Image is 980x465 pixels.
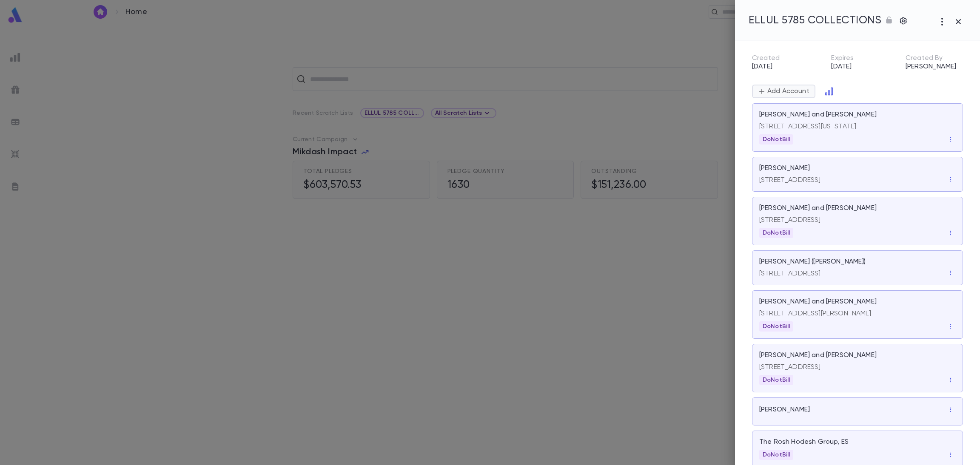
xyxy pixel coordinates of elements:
p: The Rosh Hodesh Group, ES [759,438,849,446]
p: [STREET_ADDRESS][US_STATE] [759,122,956,131]
span: DoNotBill [759,323,793,330]
span: DoNotBill [759,136,793,143]
button: Open in Data Center [822,85,836,98]
p: [PERSON_NAME] and [PERSON_NAME] [759,298,877,306]
p: [PERSON_NAME] and [PERSON_NAME] [759,351,877,360]
div: [DATE] [752,54,780,71]
p: [PERSON_NAME] [759,164,810,173]
button: Add Account [752,85,815,98]
span: DoNotBill [759,377,793,383]
p: [STREET_ADDRESS] [759,269,821,278]
p: [STREET_ADDRESS] [759,363,956,371]
p: [PERSON_NAME] and [PERSON_NAME] [759,111,877,119]
h5: ELLUL 5785 COLLECTIONS [749,14,881,27]
p: [PERSON_NAME] [759,405,810,414]
p: Created By [906,54,956,62]
div: [DATE] [831,54,854,71]
span: DoNotBill [759,230,793,236]
p: [STREET_ADDRESS] [759,216,956,224]
div: [PERSON_NAME] [906,54,956,71]
p: [PERSON_NAME] and [PERSON_NAME] [759,204,877,213]
p: [PERSON_NAME] ([PERSON_NAME]) [759,258,866,266]
p: Expires [831,54,854,62]
p: [STREET_ADDRESS] [759,176,821,184]
p: Created [752,54,780,62]
p: [STREET_ADDRESS][PERSON_NAME] [759,309,956,318]
p: Add Account [766,87,809,96]
span: DoNotBill [759,451,793,458]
